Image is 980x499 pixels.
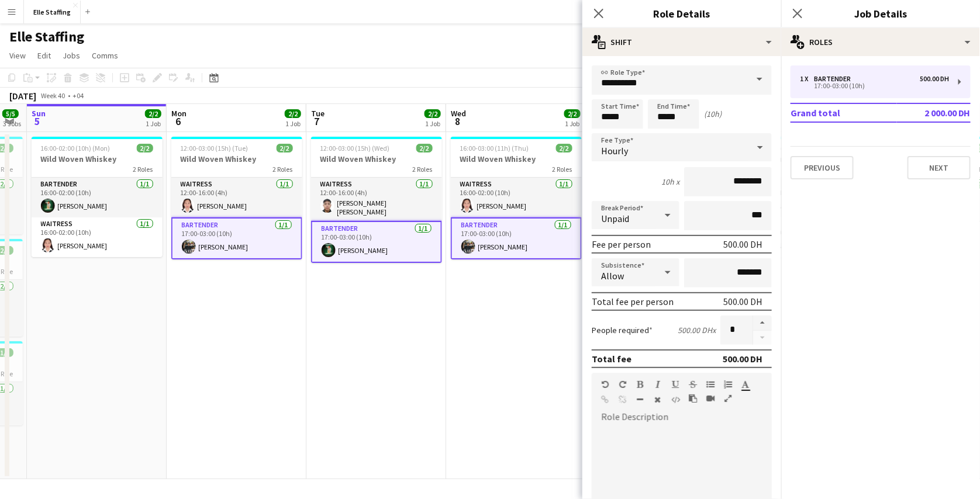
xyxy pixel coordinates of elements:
[5,48,30,63] a: View
[171,154,302,164] h3: Wild Woven Whiskey
[592,353,632,365] div: Total fee
[146,119,161,128] div: 1 Job
[30,115,46,128] span: 5
[92,50,118,61] span: Comms
[800,75,814,83] div: 1 x
[413,165,433,174] span: 2 Roles
[285,119,301,128] div: 1 Job
[741,380,750,389] button: Text Color
[39,91,68,100] span: Week 40
[273,165,293,174] span: 2 Roles
[451,137,582,259] app-job-card: 16:00-03:00 (11h) (Thu)2/2Wild Woven Whiskey2 RolesWaitress1/116:00-02:00 (10h)[PERSON_NAME]Barte...
[671,380,679,389] button: Underline
[582,28,781,56] div: Shift
[311,137,442,263] app-job-card: 12:00-03:00 (15h) (Wed)2/2Wild Woven Whiskey2 RolesWaitress1/112:00-16:00 (4h)[PERSON_NAME] [PERS...
[814,75,855,83] div: Bartender
[416,144,433,153] span: 2/2
[706,394,715,403] button: Insert video
[671,395,679,404] button: HTML Code
[171,217,302,259] app-card-role: Bartender1/117:00-03:00 (10h)[PERSON_NAME]
[654,380,662,389] button: Italic
[285,109,301,118] span: 2/2
[791,103,897,122] td: Grand total
[311,154,442,164] h3: Wild Woven Whiskey
[9,50,26,61] span: View
[800,83,949,89] div: 17:00-03:00 (10h)
[170,115,187,128] span: 6
[137,144,153,153] span: 2/2
[791,156,854,179] button: Previous
[553,165,572,174] span: 2 Roles
[311,221,442,263] app-card-role: Bartender1/117:00-03:00 (10h)[PERSON_NAME]
[636,395,644,404] button: Horizontal Line
[425,109,441,118] span: 2/2
[723,353,762,365] div: 500.00 DH
[592,238,651,250] div: Fee per person
[277,144,293,153] span: 2/2
[73,91,84,100] div: +04
[661,176,679,187] div: 10h x
[582,6,781,21] h3: Role Details
[781,6,980,21] h3: Job Details
[753,316,772,331] button: Increase
[24,1,81,23] button: Elle Staffing
[2,109,19,118] span: 5/5
[87,48,123,63] a: Comms
[425,119,440,128] div: 1 Job
[920,75,949,83] div: 500.00 DH
[181,144,249,153] span: 12:00-03:00 (15h) (Tue)
[63,50,80,61] span: Jobs
[723,238,762,250] div: 500.00 DH
[601,213,629,224] span: Unpaid
[9,28,84,46] h1: Elle Staffing
[601,270,624,282] span: Allow
[145,109,161,118] span: 2/2
[723,296,762,307] div: 500.00 DH
[309,115,325,128] span: 7
[601,145,628,157] span: Hourly
[704,109,722,119] div: (10h)
[311,108,325,119] span: Tue
[706,380,715,389] button: Unordered List
[9,90,36,102] div: [DATE]
[33,48,56,63] a: Edit
[32,178,163,217] app-card-role: Bartender1/116:00-02:00 (10h)[PERSON_NAME]
[311,178,442,221] app-card-role: Waitress1/112:00-16:00 (4h)[PERSON_NAME] [PERSON_NAME]
[689,394,697,403] button: Paste as plain text
[32,217,163,257] app-card-role: Waitress1/116:00-02:00 (10h)[PERSON_NAME]
[654,395,662,404] button: Clear Formatting
[592,325,653,335] label: People required
[58,48,85,63] a: Jobs
[781,28,980,56] div: Roles
[451,154,582,164] h3: Wild Woven Whiskey
[636,380,644,389] button: Bold
[451,108,466,119] span: Wed
[689,380,697,389] button: Strikethrough
[897,103,971,122] td: 2 000.00 DH
[678,325,716,335] div: 500.00 DH x
[37,50,51,61] span: Edit
[32,154,163,164] h3: Wild Woven Whiskey
[449,115,466,128] span: 8
[564,109,581,118] span: 2/2
[460,144,529,153] span: 16:00-03:00 (11h) (Thu)
[320,144,390,153] span: 12:00-03:00 (15h) (Wed)
[601,380,609,389] button: Undo
[451,217,582,259] app-card-role: Bartender1/117:00-03:00 (10h)[PERSON_NAME]
[3,119,21,128] div: 3 Jobs
[171,108,187,119] span: Mon
[41,144,111,153] span: 16:00-02:00 (10h) (Mon)
[171,178,302,217] app-card-role: Waitress1/112:00-16:00 (4h)[PERSON_NAME]
[32,137,163,257] app-job-card: 16:00-02:00 (10h) (Mon)2/2Wild Woven Whiskey2 RolesBartender1/116:00-02:00 (10h)[PERSON_NAME]Wait...
[133,165,153,174] span: 2 Roles
[907,156,971,179] button: Next
[32,108,46,119] span: Sun
[171,137,302,259] app-job-card: 12:00-03:00 (15h) (Tue)2/2Wild Woven Whiskey2 RolesWaitress1/112:00-16:00 (4h)[PERSON_NAME]Barten...
[565,119,580,128] div: 1 Job
[724,394,732,403] button: Fullscreen
[556,144,572,153] span: 2/2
